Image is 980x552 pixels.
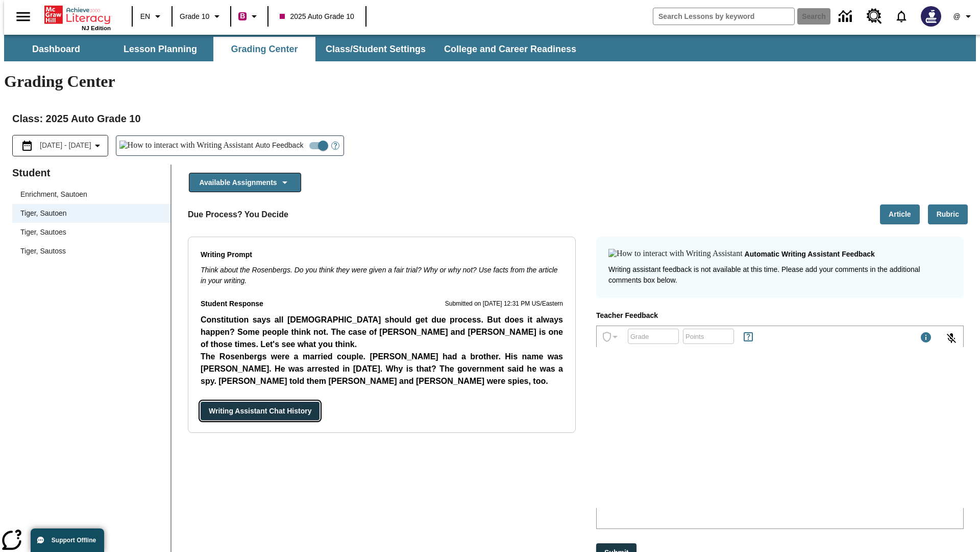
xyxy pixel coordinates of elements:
[596,310,964,321] p: Teacher Feedback
[445,299,563,309] p: Submitted on [DATE] 12:31 PM US/Eastern
[832,3,861,31] a: Data Center
[436,37,584,61] button: College and Career Readiness
[12,242,170,261] div: Tiger, Sautoss
[201,314,563,389] p: Student Response
[608,264,951,286] p: Writing assistant feedback is not available at this time. Please add your comments in the additio...
[140,11,150,22] span: EN
[653,8,794,25] input: search field
[915,3,947,30] button: Select a new avatar
[5,37,107,61] button: Dashboard
[136,7,168,26] button: Language: EN, Select a language
[683,323,734,350] input: Points: Must be equal to or less than 25.
[40,140,91,151] span: [DATE] - [DATE]
[628,323,679,350] input: Grade: Letters, numbers, %, + and - are allowed.
[12,223,170,242] div: Tiger, Sautoes
[201,402,320,421] button: Writing Assistant Chat History
[91,140,104,152] svg: Collapse Date Range Filter
[920,331,932,346] div: Maximum 1000 characters Press Escape to exit toolbar and use left and right arrow keys to access ...
[180,11,209,22] span: Grade 10
[12,110,968,127] h2: Class : 2025 Auto Grade 10
[608,249,743,259] img: How to interact with Writing Assistant
[12,165,170,181] p: Student
[8,2,38,32] button: Open side menu
[189,173,301,193] button: Available Assignments
[683,329,734,344] div: Points: Must be equal to or less than 25.
[947,7,980,26] button: Profile/Settings
[52,537,96,544] span: Support Offline
[4,37,585,61] div: SubNavbar
[327,136,344,155] button: Open Help for Writing Assistant
[201,314,563,351] p: Constitution says all [DEMOGRAPHIC_DATA] should get due process. But does it always happen? Some ...
[201,249,563,261] p: Writing Prompt
[12,204,170,223] div: Tiger, Sautoen
[255,140,303,151] span: Auto Feedback
[240,10,245,22] span: B
[888,3,915,30] a: Notifications
[861,3,888,30] a: Resource Center, Will open in new tab
[4,72,976,91] h1: Grading Center
[921,6,941,27] img: Avatar
[317,37,434,61] button: Class/Student Settings
[20,227,162,238] span: Tiger, Sautoes
[280,11,354,22] span: 2025 Auto Grade 10
[44,5,111,25] a: Home
[176,7,227,26] button: Grade: Grade 10, Select a grade
[82,25,111,31] span: NJ Edition
[201,351,563,387] p: The Rosenbergs were a married couple. [PERSON_NAME] had a brother. His name was [PERSON_NAME]. He...
[31,528,104,552] button: Support Offline
[44,4,111,31] div: Home
[201,298,263,310] p: Student Response
[213,37,315,61] button: Grading Center
[939,326,964,351] button: Click to activate and allow voice recognition
[628,329,679,344] div: Grade: Letters, numbers, %, + and - are allowed.
[119,141,254,151] img: How to interact with Writing Assistant
[738,327,758,347] button: Rules for Earning Points and Achievements, Will open in new tab
[201,265,563,286] div: Think about the Rosenbergs. Do you think they were given a fair trial? Why or why not? Use facts ...
[745,249,875,260] p: Automatic writing assistant feedback
[20,189,162,200] span: Enrichment, Sautoen
[12,185,170,204] div: Enrichment, Sautoen
[880,204,920,224] button: Article, Will open in new tab
[4,35,976,61] div: SubNavbar
[201,387,563,400] p: [PERSON_NAME] and [PERSON_NAME] were arrested. They were put on tri
[234,7,264,26] button: Boost Class color is violet red. Change class color
[953,11,960,22] span: @
[188,209,288,221] p: Due Process? You Decide
[20,208,162,219] span: Tiger, Sautoen
[928,204,968,224] button: Rubric, Will open in new tab
[17,140,104,152] button: Select the date range menu item
[109,37,211,61] button: Lesson Planning
[20,246,162,257] span: Tiger, Sautoss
